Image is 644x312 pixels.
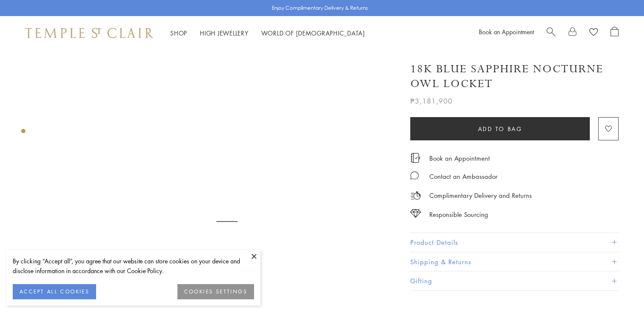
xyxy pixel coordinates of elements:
[410,117,590,140] button: Add to bag
[611,27,619,39] a: Open Shopping Bag
[272,4,368,12] p: Enjoy Complimentary Delivery & Returns
[410,233,619,252] button: Product Details
[410,190,421,201] img: icon_delivery.svg
[589,27,598,39] a: View Wishlist
[410,96,453,107] span: ₱3,181,900
[410,171,419,180] img: MessageIcon-01_2.svg
[429,190,532,201] p: Complimentary Delivery and Returns
[170,29,187,37] a: ShopShop
[478,124,522,134] span: Add to bag
[13,284,96,299] button: ACCEPT ALL COOKIES
[602,272,636,304] iframe: Gorgias live chat messenger
[177,284,254,299] button: COOKIES SETTINGS
[200,29,249,37] a: High JewelleryHigh Jewellery
[410,153,420,163] img: icon_appointment.svg
[429,153,490,163] a: Book an Appointment
[410,62,619,91] h1: 18K Blue Sapphire Nocturne Owl Locket
[429,171,498,182] div: Contact an Ambassador
[261,29,365,37] a: World of [DEMOGRAPHIC_DATA]World of [DEMOGRAPHIC_DATA]
[13,256,254,276] div: By clicking “Accept all”, you agree that our website can store cookies on your device and disclos...
[410,252,619,271] button: Shipping & Returns
[410,209,421,218] img: icon_sourcing.svg
[429,209,488,220] div: Responsible Sourcing
[547,27,556,39] a: Search
[21,127,25,140] div: Product gallery navigation
[479,27,534,36] a: Book an Appointment
[25,28,153,38] img: Temple St. Clair
[410,271,619,290] button: Gifting
[170,28,365,38] nav: Main navigation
